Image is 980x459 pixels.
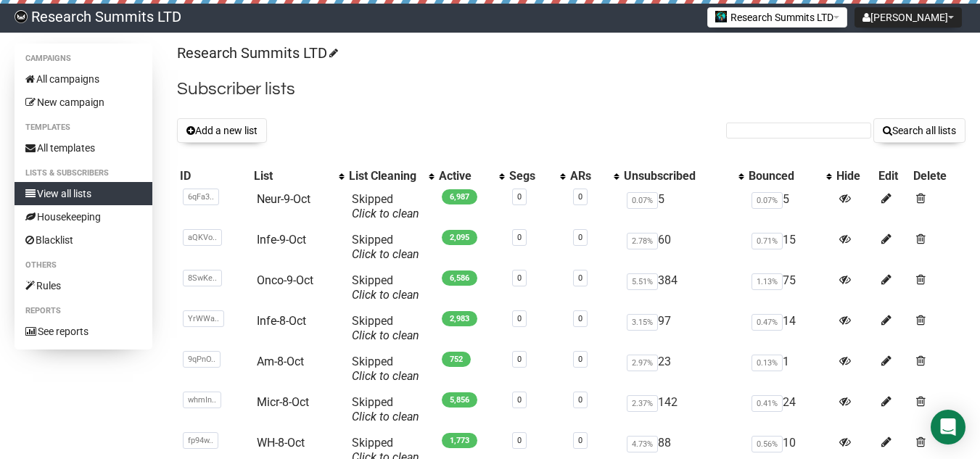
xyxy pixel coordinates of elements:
[15,10,28,23] img: bccbfd5974049ef095ce3c15df0eef5a
[15,182,152,205] a: View all lists
[352,192,419,220] span: Skipped
[506,166,567,186] th: Segs: No sort applied, activate to apply an ascending sort
[15,205,152,228] a: Housekeeping
[352,207,419,220] a: Click to clean
[15,50,152,67] li: Campaigns
[627,355,658,371] span: 2.97%
[715,11,727,22] img: 2.jpg
[578,436,582,445] a: 0
[183,270,222,286] span: 8SwKe..
[442,311,477,326] span: 2,983
[352,273,419,302] span: Skipped
[621,186,746,227] td: 5
[15,320,152,343] a: See reports
[746,308,834,349] td: 14
[349,169,421,183] div: List Cleaning
[836,169,872,183] div: Hide
[346,166,436,186] th: List Cleaning: No sort applied, activate to apply an ascending sort
[257,273,313,287] a: Onco-9-Oct
[442,433,477,448] span: 1,773
[509,169,553,183] div: Segs
[621,227,746,268] td: 60
[621,389,746,430] td: 142
[931,410,965,444] div: Open Intercom Messenger
[752,355,783,371] span: 0.13%
[621,166,746,186] th: Unsubscribed: No sort applied, activate to apply an ascending sort
[15,119,152,136] li: Templates
[578,395,582,405] a: 0
[578,233,582,242] a: 0
[15,302,152,320] li: Reports
[251,166,346,186] th: List: No sort applied, activate to apply an ascending sort
[517,355,522,364] a: 0
[517,314,522,323] a: 0
[183,229,222,246] span: aQKVo..
[442,189,477,204] span: 6,987
[177,118,267,143] button: Add a new list
[627,192,658,209] span: 0.07%
[621,268,746,308] td: 384
[254,169,332,183] div: List
[15,136,152,160] a: All templates
[439,169,491,183] div: Active
[570,169,606,183] div: ARs
[177,166,251,186] th: ID: No sort applied, sorting is disabled
[15,228,152,252] a: Blacklist
[752,273,783,290] span: 1.13%
[746,166,834,186] th: Bounced: No sort applied, activate to apply an ascending sort
[517,192,522,202] a: 0
[257,355,304,368] a: Am-8-Oct
[873,118,965,143] button: Search all lists
[578,355,582,364] a: 0
[352,369,419,383] a: Click to clean
[442,392,477,408] span: 5,856
[352,247,419,261] a: Click to clean
[707,7,847,28] button: Research Summits LTD
[517,436,522,445] a: 0
[177,76,965,102] h2: Subscriber lists
[442,270,477,286] span: 6,586
[15,274,152,297] a: Rules
[517,273,522,283] a: 0
[752,192,783,209] span: 0.07%
[855,7,962,28] button: [PERSON_NAME]
[627,395,658,412] span: 2.37%
[627,273,658,290] span: 5.51%
[624,169,731,183] div: Unsubscribed
[833,166,875,186] th: Hide: No sort applied, sorting is disabled
[183,189,219,205] span: 6qFa3..
[627,233,658,249] span: 2.78%
[177,44,336,62] a: Research Summits LTD
[257,192,310,206] a: Neur-9-Oct
[746,389,834,430] td: 24
[567,166,621,186] th: ARs: No sort applied, activate to apply an ascending sort
[352,355,419,383] span: Skipped
[746,186,834,227] td: 5
[257,436,305,450] a: WH-8-Oct
[15,67,152,91] a: All campaigns
[352,395,419,423] span: Skipped
[752,395,783,412] span: 0.41%
[627,314,658,331] span: 3.15%
[749,169,820,183] div: Bounced
[442,352,471,367] span: 752
[180,169,248,183] div: ID
[352,314,419,342] span: Skipped
[183,392,221,408] span: whmIn..
[876,166,911,186] th: Edit: No sort applied, sorting is disabled
[352,288,419,302] a: Click to clean
[442,230,477,245] span: 2,095
[15,165,152,182] li: Lists & subscribers
[257,314,306,328] a: Infe-8-Oct
[183,432,218,449] span: fp94w..
[517,395,522,405] a: 0
[257,395,309,409] a: Micr-8-Oct
[578,314,582,323] a: 0
[746,227,834,268] td: 15
[627,436,658,452] span: 4.73%
[15,91,152,114] a: New campaign
[752,314,783,331] span: 0.47%
[752,436,783,452] span: 0.56%
[15,257,152,274] li: Others
[621,349,746,389] td: 23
